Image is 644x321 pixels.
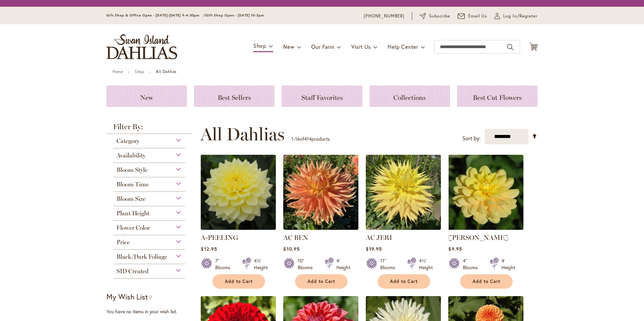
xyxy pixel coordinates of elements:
[369,85,450,107] a: Collections
[507,42,513,52] button: Search
[393,94,426,102] span: Collections
[106,308,196,315] div: You have no items in your wish list.
[254,257,268,271] div: 4½' Height
[336,257,350,271] div: 4' Height
[460,274,513,289] button: Add to Cart
[283,234,308,242] a: AC BEN
[140,94,153,102] span: New
[304,136,312,142] span: 414
[201,225,276,231] a: A-Peeling
[308,279,335,284] span: Add to Cart
[458,13,487,20] a: Email Us
[117,210,150,217] span: Plant Height
[117,267,149,275] span: SID Created
[106,85,187,107] a: New
[462,132,481,145] label: Sort by:
[473,279,500,284] span: Add to Cart
[106,34,177,59] a: store logo
[205,13,264,17] span: Gift Shop Open - [DATE] 10-3pm
[502,257,515,271] div: 4' Height
[295,136,300,142] span: 16
[494,13,538,20] a: Log In/Register
[457,85,538,107] a: Best Cut Flowers
[420,13,450,20] a: Subscribe
[366,234,392,242] a: AC JERI
[448,246,462,252] span: $9.95
[215,257,234,271] div: 7" Blooms
[283,246,299,252] span: $10.95
[378,274,430,289] button: Add to Cart
[298,257,317,271] div: 10" Blooms
[419,257,433,271] div: 4½' Height
[295,274,348,289] button: Add to Cart
[117,137,139,145] span: Category
[388,43,418,50] span: Help Center
[390,279,418,284] span: Add to Cart
[135,69,144,74] a: Shop
[351,43,371,50] span: Visit Us
[283,155,358,230] img: AC BEN
[201,155,276,230] img: A-Peeling
[301,94,343,102] span: Staff Favorites
[194,85,275,107] a: Best Sellers
[200,124,285,144] span: All Dahlias
[364,13,405,20] a: [PHONE_NUMBER]
[473,94,522,102] span: Best Cut Flowers
[106,123,192,134] strong: Filter By:
[366,155,441,230] img: AC Jeri
[366,246,382,252] span: $19.95
[448,155,523,230] img: AHOY MATEY
[463,257,482,271] div: 4" Blooms
[311,43,334,50] span: Our Farm
[225,279,253,284] span: Add to Cart
[201,234,238,242] a: A-PEELING
[213,274,265,289] button: Add to Cart
[291,134,330,144] p: - of products
[106,13,205,17] span: Gift Shop & Office Open - [DATE]-[DATE] 9-4:30pm /
[117,224,150,231] span: Flower Color
[283,225,358,231] a: AC BEN
[117,152,146,159] span: Availability
[429,13,450,20] span: Subscribe
[468,13,487,20] span: Email Us
[117,181,149,188] span: Bloom Time
[448,225,523,231] a: AHOY MATEY
[291,136,293,142] span: 1
[201,246,217,252] span: $12.95
[448,234,508,242] a: [PERSON_NAME]
[117,195,146,203] span: Bloom Size
[117,166,148,174] span: Bloom Style
[283,43,294,50] span: New
[253,42,266,49] span: Shop
[380,257,399,271] div: 11" Blooms
[112,69,123,74] a: Home
[106,292,148,301] strong: My Wish List
[366,225,441,231] a: AC Jeri
[117,239,130,246] span: Price
[282,85,362,107] a: Staff Favorites
[156,69,176,74] strong: All Dahlias
[218,94,251,102] span: Best Sellers
[503,13,538,20] span: Log In/Register
[117,253,167,260] span: Black/Dark Foliage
